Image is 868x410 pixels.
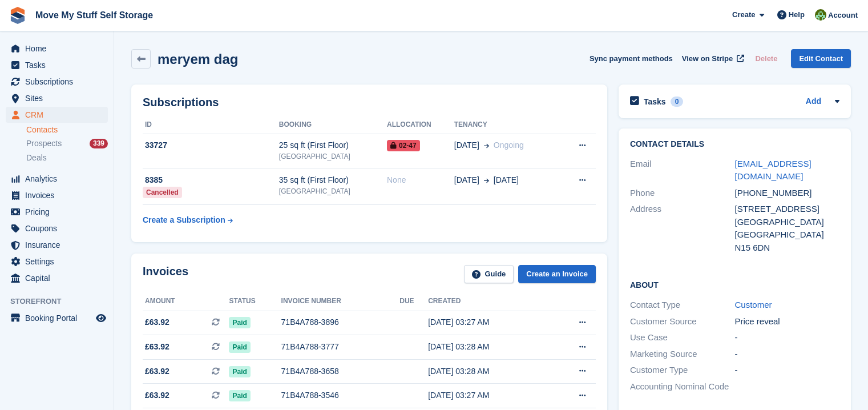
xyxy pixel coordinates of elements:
[6,90,108,106] a: menu
[735,242,840,255] div: N15 6DN
[6,74,108,90] a: menu
[229,390,250,401] span: Paid
[682,53,733,65] span: View on Stripe
[6,57,108,73] a: menu
[732,9,755,21] span: Create
[279,139,387,151] div: 25 sq ft (First Floor)
[25,171,94,187] span: Analytics
[143,210,233,231] a: Create a Subscription
[281,341,400,353] div: 71B4A788-3777
[279,174,387,186] div: 35 sq ft (First Floor)
[735,187,840,200] div: [PHONE_NUMBER]
[387,140,420,151] span: 02-47
[630,315,735,328] div: Customer Source
[25,74,94,90] span: Subscriptions
[6,270,108,286] a: menu
[158,51,238,67] h2: meryem dag
[26,152,108,164] a: Deals
[630,279,839,290] h2: About
[279,186,387,196] div: [GEOGRAPHIC_DATA]
[454,174,479,186] span: [DATE]
[735,203,840,216] div: [STREET_ADDRESS]
[281,316,400,328] div: 71B4A788-3896
[735,159,812,182] a: [EMAIL_ADDRESS][DOMAIN_NAME]
[145,341,169,353] span: £63.92
[6,171,108,187] a: menu
[6,187,108,203] a: menu
[454,116,560,134] th: Tenancy
[6,220,108,236] a: menu
[630,348,735,361] div: Marketing Source
[25,254,94,270] span: Settings
[90,139,108,148] div: 339
[25,107,94,123] span: CRM
[815,9,826,21] img: Joel Booth
[735,331,840,344] div: -
[677,49,746,68] a: View on Stripe
[143,187,182,198] div: Cancelled
[229,317,250,328] span: Paid
[26,124,108,135] a: Contacts
[94,311,108,325] a: Preview store
[143,116,279,134] th: ID
[279,116,387,134] th: Booking
[735,364,840,377] div: -
[25,237,94,253] span: Insurance
[31,6,158,25] a: Move My Stuff Self Storage
[6,41,108,57] a: menu
[26,138,62,149] span: Prospects
[828,10,858,21] span: Account
[25,204,94,220] span: Pricing
[630,364,735,377] div: Customer Type
[143,214,225,226] div: Create a Subscription
[281,292,400,311] th: Invoice number
[789,9,805,21] span: Help
[750,49,782,68] button: Delete
[26,138,108,150] a: Prospects 339
[399,292,428,311] th: Due
[145,389,169,401] span: £63.92
[229,292,281,311] th: Status
[6,204,108,220] a: menu
[6,107,108,123] a: menu
[25,220,94,236] span: Coupons
[630,187,735,200] div: Phone
[630,203,735,254] div: Address
[735,300,772,309] a: Customer
[590,49,673,68] button: Sync payment methods
[387,174,454,186] div: None
[428,389,548,401] div: [DATE] 03:27 AM
[6,254,108,270] a: menu
[25,270,94,286] span: Capital
[735,348,840,361] div: -
[25,41,94,57] span: Home
[25,90,94,106] span: Sites
[6,310,108,326] a: menu
[428,341,548,353] div: [DATE] 03:28 AM
[494,174,519,186] span: [DATE]
[671,97,684,107] div: 0
[145,365,169,377] span: £63.92
[143,292,229,311] th: Amount
[143,265,188,284] h2: Invoices
[143,139,279,151] div: 33727
[9,7,26,24] img: stora-icon-8386f47178a22dfd0bd8f6a31ec36ba5ce8667c1dd55bd0f319d3a0aa187defe.svg
[25,187,94,203] span: Invoices
[428,316,548,328] div: [DATE] 03:27 AM
[454,139,479,151] span: [DATE]
[630,140,839,149] h2: Contact Details
[145,316,169,328] span: £63.92
[791,49,851,68] a: Edit Contact
[143,174,279,186] div: 8385
[229,366,250,377] span: Paid
[428,365,548,377] div: [DATE] 03:28 AM
[644,97,666,107] h2: Tasks
[25,310,94,326] span: Booking Portal
[25,57,94,73] span: Tasks
[630,380,735,393] div: Accounting Nominal Code
[630,158,735,183] div: Email
[494,140,524,150] span: Ongoing
[630,299,735,312] div: Contact Type
[143,96,596,109] h2: Subscriptions
[464,265,514,284] a: Guide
